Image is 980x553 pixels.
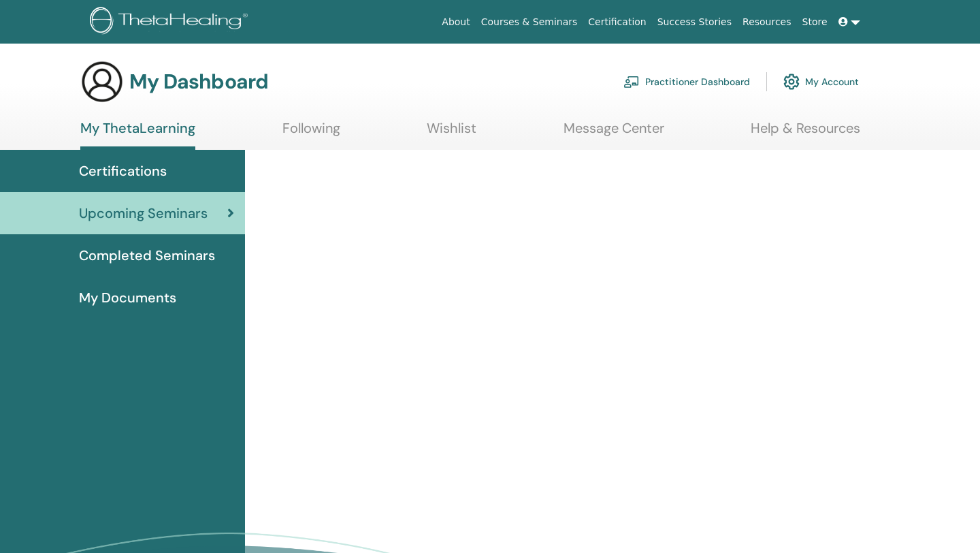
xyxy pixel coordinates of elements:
[563,120,664,146] a: Message Center
[623,67,750,97] a: Practitioner Dashboard
[783,70,800,93] img: cog.svg
[783,67,859,97] a: My Account
[623,76,640,88] img: chalkboard-teacher.svg
[90,7,252,37] img: logo.png
[476,10,583,35] a: Courses & Seminars
[80,60,124,104] img: generic-user-icon.jpg
[129,69,268,94] h3: My Dashboard
[737,10,797,35] a: Resources
[652,10,737,35] a: Success Stories
[797,10,833,35] a: Store
[79,245,215,266] span: Completed Seminars
[79,161,167,181] span: Certifications
[583,10,651,35] a: Certification
[282,120,340,146] a: Following
[427,120,476,146] a: Wishlist
[80,120,195,150] a: My ThetaLearning
[79,203,208,223] span: Upcoming Seminars
[79,287,176,308] span: My Documents
[436,10,475,35] a: About
[751,120,860,146] a: Help & Resources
